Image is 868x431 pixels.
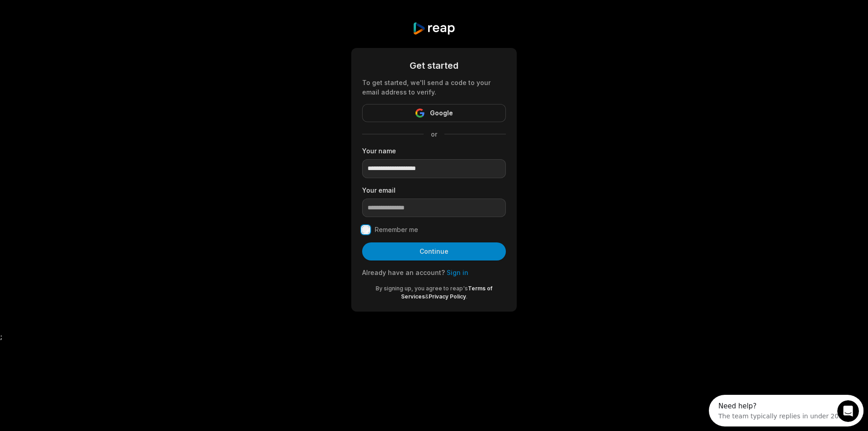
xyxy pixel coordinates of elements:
iframe: Intercom live chat [837,400,859,422]
button: Google [362,104,506,122]
div: To get started, we'll send a code to your email address to verify. [362,78,506,97]
img: reap [412,22,455,35]
a: Privacy Policy [429,293,466,300]
span: or [424,129,444,139]
label: Remember me [375,224,418,235]
span: . [466,293,467,300]
span: By signing up, you agree to reap's [376,285,468,292]
div: The team typically replies in under 20m [9,15,136,24]
label: Your name [362,146,506,156]
iframe: Intercom live chat discovery launcher [709,395,863,426]
span: Already have an account? [362,269,445,276]
div: Need help? [9,8,136,15]
div: Open Intercom Messenger [4,4,163,28]
div: Get started [362,59,506,72]
span: Google [430,108,453,118]
span: & [425,293,429,300]
a: Sign in [447,269,468,276]
button: Continue [362,242,506,260]
label: Your email [362,185,506,195]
